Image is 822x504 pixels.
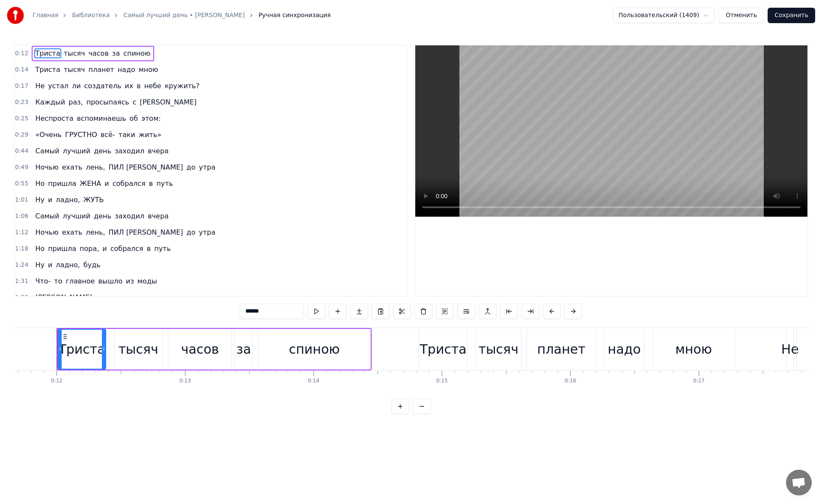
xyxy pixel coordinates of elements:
span: жить» [138,130,162,140]
span: в [136,81,141,91]
span: спиною [122,48,151,58]
span: 0:44 [15,147,28,155]
span: ГРУСТНО [64,130,98,140]
div: тысяч [478,340,518,359]
span: часов [88,48,110,58]
span: об [129,113,139,123]
span: Ну [34,260,45,270]
span: лучший [62,211,92,221]
span: 0:25 [15,114,28,123]
span: тысяч [63,48,86,58]
div: тысяч [118,340,158,359]
span: 1:01 [15,196,28,204]
div: спиною [289,340,340,359]
img: youka [7,7,24,24]
div: мною [675,340,712,359]
span: кружить? [164,81,200,91]
span: вчера [147,146,170,156]
div: Не [781,340,799,359]
span: ладно, [55,260,80,270]
span: мною [138,65,159,75]
span: заходил [114,146,145,156]
span: Самый [34,211,60,221]
span: Что- [34,276,51,286]
span: до [186,162,197,172]
div: надо [608,340,641,359]
span: Триста [34,48,61,58]
span: ли [71,81,82,91]
span: 0:17 [15,82,28,90]
span: день [93,211,112,221]
span: мы, [95,292,109,302]
span: 0:55 [15,179,28,188]
span: за [111,48,121,58]
span: 0:23 [15,98,28,107]
span: лень, [85,162,106,172]
span: 1:33 [15,293,28,302]
span: небе [143,81,162,91]
button: Отменить [718,8,764,23]
div: Триста [59,340,105,359]
span: Триста [34,65,61,75]
span: [PERSON_NAME] [139,97,197,107]
span: Но [34,244,45,253]
span: заходил [114,211,145,221]
span: [PERSON_NAME] [34,292,93,302]
span: главное [65,276,95,286]
span: таки [118,130,136,140]
span: лучший [62,146,92,156]
span: ПИЛ [PERSON_NAME] [108,162,184,172]
span: законам [147,292,179,302]
span: ЖУТЬ [83,195,105,205]
span: пришла [47,244,77,253]
span: пора, [79,244,100,253]
div: 0:13 [179,378,191,385]
span: пришла [47,179,77,188]
span: надо [117,65,136,75]
span: 1:18 [15,245,28,253]
div: 0:15 [436,378,448,385]
span: и [104,179,110,188]
span: Каждый [34,97,66,107]
span: и [101,244,107,253]
span: из [125,276,135,286]
span: путь [155,179,174,188]
span: в [146,244,152,253]
div: Триста [420,340,467,359]
span: ЖЕНА [79,179,102,188]
span: всё- [100,130,116,140]
span: 1:06 [15,212,28,221]
a: Главная [33,11,58,20]
span: раз, [68,97,84,107]
span: собрался [110,244,144,253]
span: природы [180,292,214,302]
span: Ну [34,195,45,205]
span: с [132,97,137,107]
a: Самый лучший день • [PERSON_NAME] [123,11,245,20]
span: 1:31 [15,277,28,286]
span: и [47,260,53,270]
span: устал [47,81,69,91]
span: 0:29 [15,131,28,139]
span: собрался [112,179,146,188]
span: Ночью [34,227,59,237]
div: 0:12 [51,378,63,385]
nav: breadcrumb [33,11,331,20]
span: и [47,195,53,205]
span: их [124,81,134,91]
span: вчера [147,211,170,221]
span: моды [137,276,158,286]
span: просыпаясь [86,97,130,107]
span: утра [198,227,216,237]
span: создатель [83,81,122,91]
span: планет [88,65,115,75]
span: ехать [61,227,83,237]
span: Но [34,179,45,188]
div: Открытый чат [786,470,812,495]
span: 0:14 [15,66,28,74]
span: 0:49 [15,163,28,172]
span: Самый [34,146,60,156]
span: вышло [97,276,123,286]
span: ПИЛ [PERSON_NAME] [108,227,184,237]
span: Ночью [34,162,59,172]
